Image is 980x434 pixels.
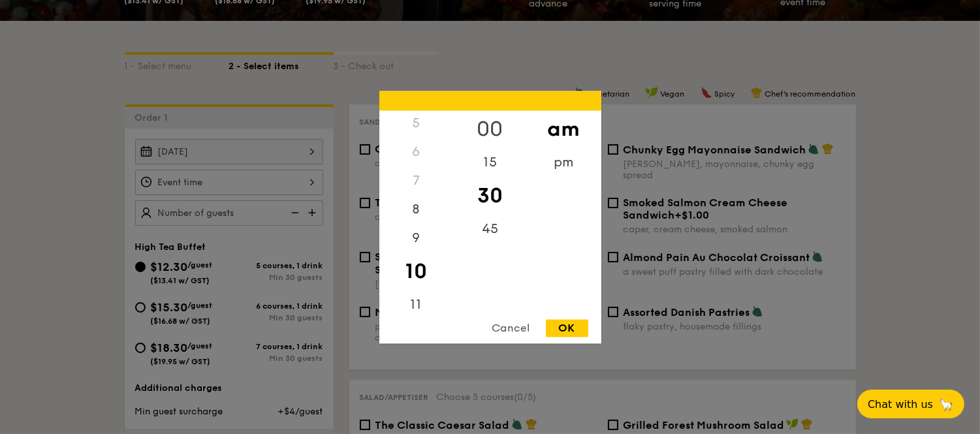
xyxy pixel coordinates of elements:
[379,253,453,290] div: 10
[379,109,453,138] div: 5
[527,110,601,148] div: am
[453,215,527,243] div: 45
[379,138,453,166] div: 6
[379,166,453,195] div: 7
[379,195,453,224] div: 8
[453,110,527,148] div: 00
[857,390,964,418] button: Chat with us🦙
[453,177,527,215] div: 30
[868,398,933,411] span: Chat with us
[546,319,588,337] div: OK
[527,148,601,177] div: pm
[379,224,453,253] div: 9
[379,290,453,319] div: 11
[479,319,543,337] div: Cancel
[453,148,527,177] div: 15
[938,397,954,412] span: 🦙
